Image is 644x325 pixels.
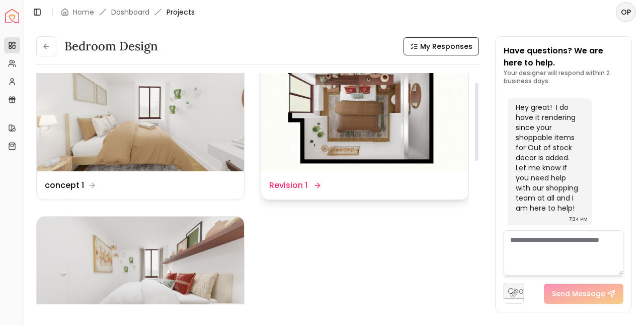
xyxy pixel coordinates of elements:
div: 7:34 PM [569,214,588,224]
dd: Revision 1 [269,179,307,191]
button: My Responses [404,37,479,55]
a: Home [73,7,94,17]
div: Hey great! I do have it rendering since your shoppable items for Out of stock decor is added. Let... [516,102,582,213]
img: Spacejoy Logo [5,9,19,23]
nav: breadcrumb [61,7,195,17]
p: Have questions? We are here to help. [504,45,623,69]
span: OP [617,3,635,21]
a: Spacejoy [5,9,19,23]
p: Your designer will respond within 2 business days. [504,69,623,85]
span: Projects [167,7,195,17]
h3: Bedroom design [64,38,158,54]
a: concept 1concept 1 [36,54,245,200]
img: Revision 1 [261,54,468,171]
button: OP [616,2,636,22]
dd: concept 1 [45,179,84,191]
a: Dashboard [111,7,149,17]
span: My Responses [420,41,472,51]
a: Revision 1Revision 1 [261,54,469,200]
img: concept 1 [37,54,244,171]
